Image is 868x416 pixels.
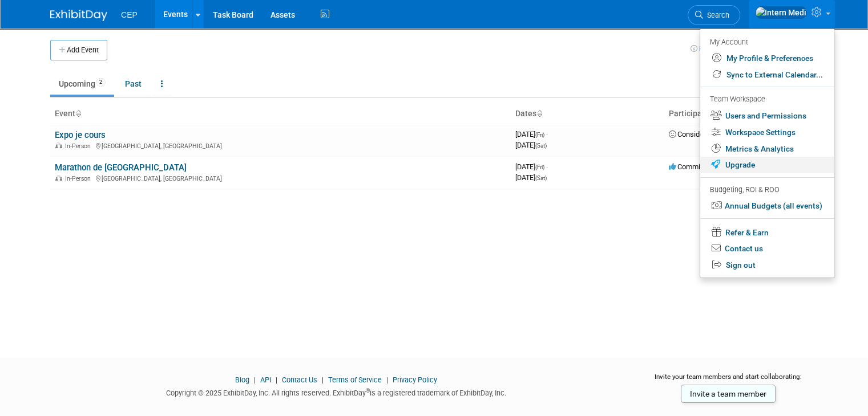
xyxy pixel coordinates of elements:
[50,40,107,60] button: Add Event
[96,78,106,87] span: 2
[511,104,664,124] th: Dates
[755,6,807,19] img: Intern Medi
[700,67,834,83] a: Sync to External Calendar...
[55,175,62,181] img: In-Person Event
[710,93,823,106] div: Team Workspace
[639,372,818,389] div: Invite your team members and start collaborating:
[515,162,548,171] span: [DATE]
[691,44,818,53] a: How to sync to an external calendar...
[515,173,547,182] span: [DATE]
[366,388,370,394] sup: ®
[55,130,106,140] a: Expo je cours
[700,223,834,241] a: Refer & Earn
[535,164,544,170] span: (Fri)
[700,257,834,274] a: Sign out
[65,175,94,182] span: In-Person
[546,130,548,138] span: -
[50,385,621,398] div: Copyright © 2025 ExhibitDay, Inc. All rights reserved. ExhibitDay is a registered trademark of Ex...
[55,173,506,182] div: [GEOGRAPHIC_DATA], [GEOGRAPHIC_DATA]
[700,141,834,157] a: Metrics & Analytics
[669,130,716,138] span: Considering
[535,142,547,149] span: (Sat)
[700,108,834,124] a: Users and Permissions
[393,376,437,384] a: Privacy Policy
[50,104,511,124] th: Event
[328,376,382,384] a: Terms of Service
[681,385,776,403] a: Invite a team member
[535,175,547,181] span: (Sat)
[710,35,823,48] div: My Account
[55,141,506,150] div: [GEOGRAPHIC_DATA], [GEOGRAPHIC_DATA]
[319,376,326,384] span: |
[700,50,834,67] a: My Profile & Preferences
[116,73,150,95] a: Past
[55,142,62,148] img: In-Person Event
[515,141,547,149] span: [DATE]
[535,132,544,138] span: (Fri)
[282,376,317,384] a: Contact Us
[55,162,187,173] a: Marathon de [GEOGRAPHIC_DATA]
[515,130,548,138] span: [DATE]
[50,73,114,95] a: Upcoming2
[700,124,834,141] a: Workspace Settings
[700,240,834,257] a: Contact us
[273,376,280,384] span: |
[546,162,548,171] span: -
[700,157,834,173] a: Upgrade
[703,11,729,19] span: Search
[235,376,249,384] a: Blog
[688,5,740,25] a: Search
[669,162,713,171] span: Committed
[536,109,542,118] a: Sort by Start Date
[121,10,138,19] span: CEP
[383,376,391,384] span: |
[75,109,81,118] a: Sort by Event Name
[710,184,823,196] div: Budgeting, ROI & ROO
[700,198,834,214] a: Annual Budgets (all events)
[664,104,818,124] th: Participation
[50,10,107,21] img: ExhibitDay
[65,142,94,150] span: In-Person
[260,376,271,384] a: API
[251,376,259,384] span: |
